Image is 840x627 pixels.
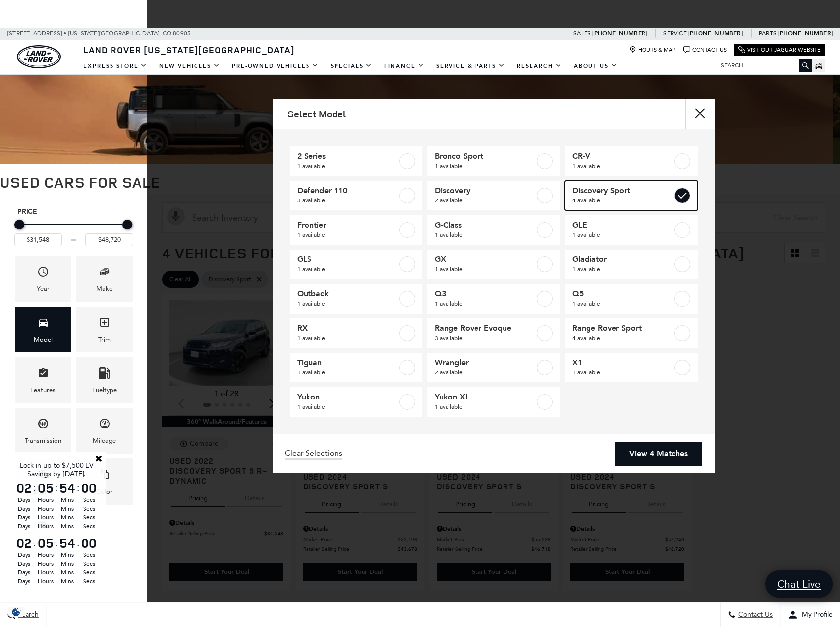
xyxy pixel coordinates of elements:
[99,263,111,284] span: Make
[435,368,535,377] span: 2 available
[77,481,80,495] span: :
[37,263,49,284] span: Year
[427,387,560,417] a: Yukon XL1 available
[565,215,698,245] a: GLE1 available
[290,284,422,313] a: Outback1 available
[15,550,33,559] span: Days
[435,186,535,196] span: Discovery
[58,577,77,586] span: Mins
[565,353,698,382] a: X11 available
[297,299,397,309] span: 1 available
[80,550,98,559] span: Secs
[297,402,397,412] span: 1 available
[430,57,511,75] a: Service & Parts
[572,264,672,274] span: 1 available
[78,57,153,75] a: EXPRESS STORE
[511,57,568,75] a: Research
[80,577,98,586] span: Secs
[99,365,111,385] span: Fueltype
[80,481,98,495] span: 00
[37,284,50,294] div: Year
[378,57,430,75] a: Finance
[285,448,342,460] a: Clear Selections
[572,161,672,171] span: 1 available
[427,146,560,176] a: Bronco Sport1 available
[77,536,80,550] span: :
[173,28,191,40] span: 80905
[15,256,71,302] div: YearYear
[297,255,397,264] span: GLS
[572,299,672,309] span: 1 available
[36,577,55,586] span: Hours
[84,44,295,56] span: Land Rover [US_STATE][GEOGRAPHIC_DATA]
[76,357,133,403] div: FueltypeFueltype
[14,233,62,246] input: Minimum
[14,220,24,229] div: Minimum Price
[58,559,77,568] span: Mins
[290,318,422,348] a: RX1 available
[435,358,535,368] span: Wrangler
[565,146,698,176] a: CR-V1 available
[153,57,226,75] a: New Vehicles
[663,30,686,37] span: Service
[297,220,397,230] span: Frontier
[297,161,397,171] span: 1 available
[15,481,33,495] span: 02
[58,504,77,513] span: Mins
[33,481,36,495] span: :
[17,45,61,68] a: land-rover
[93,435,116,446] div: Mileage
[15,357,71,403] div: FeaturesFeatures
[738,46,821,54] a: Visit Our Jaguar Website
[435,392,535,402] span: Yukon XL
[36,536,55,550] span: 05
[435,220,535,230] span: G-Class
[80,504,98,513] span: Secs
[5,607,28,617] img: Opt-Out Icon
[685,99,715,129] button: Close
[565,181,698,210] a: Discovery Sport4 available
[15,408,71,454] div: TransmissionTransmission
[34,334,53,345] div: Model
[68,28,161,40] span: [US_STATE][GEOGRAPHIC_DATA],
[7,28,67,40] span: [STREET_ADDRESS] •
[36,522,55,531] span: Hours
[55,536,58,550] span: :
[572,368,672,377] span: 1 available
[688,29,743,37] a: [PHONE_NUMBER]
[36,495,55,504] span: Hours
[15,568,33,577] span: Days
[25,435,61,446] div: Transmission
[435,299,535,309] span: 1 available
[78,44,301,56] a: Land Rover [US_STATE][GEOGRAPHIC_DATA]
[37,365,49,385] span: Features
[58,550,77,559] span: Mins
[85,233,133,246] input: Maximum
[15,577,33,586] span: Days
[572,151,672,161] span: CR-V
[15,536,33,550] span: 02
[798,611,833,619] span: My Profile
[33,536,36,550] span: :
[427,284,560,313] a: Q31 available
[287,109,346,119] h2: Select Model
[781,602,840,627] button: Open user profile menu
[297,196,397,205] span: 3 available
[17,207,130,216] h5: Price
[92,385,117,396] div: Fueltype
[36,559,55,568] span: Hours
[435,151,535,161] span: Bronco Sport
[297,264,397,274] span: 1 available
[435,333,535,343] span: 3 available
[37,314,49,334] span: Model
[435,264,535,274] span: 1 available
[565,318,698,348] a: Range Rover Sport4 available
[14,216,133,246] div: Price
[683,46,727,54] a: Contact Us
[36,513,55,522] span: Hours
[36,481,55,495] span: 05
[36,568,55,577] span: Hours
[297,151,397,161] span: 2 Series
[226,57,325,75] a: Pre-Owned Vehicles
[15,559,33,568] span: Days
